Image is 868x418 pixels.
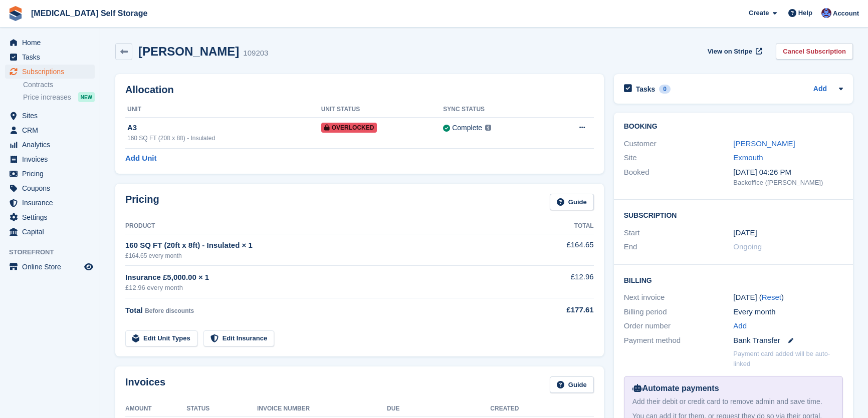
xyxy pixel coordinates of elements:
div: Start [624,227,734,239]
a: Add [733,320,747,332]
div: Every month [733,306,843,318]
img: Helen Walker [821,8,831,18]
div: £164.65 every month [125,251,521,260]
div: Payment method [624,335,734,346]
th: Product [125,218,521,234]
a: Guide [550,194,594,210]
span: CRM [22,123,82,137]
div: Next invoice [624,292,734,303]
div: Insurance £5,000.00 × 1 [125,272,521,283]
a: Exmouth [733,153,763,162]
a: Contracts [23,80,95,90]
span: Ongoing [733,242,762,251]
a: menu [5,138,95,152]
span: Online Store [22,260,82,274]
a: menu [5,109,95,123]
div: End [624,241,734,253]
th: Status [186,401,257,417]
a: menu [5,167,95,181]
div: [DATE] 04:26 PM [733,167,843,178]
a: menu [5,225,95,239]
div: Site [624,152,734,164]
a: menu [5,196,95,210]
div: £12.96 every month [125,283,521,293]
a: Edit Insurance [203,330,275,347]
div: Order number [624,320,734,332]
th: Amount [125,401,186,417]
h2: Invoices [125,376,165,393]
span: Storefront [9,247,100,257]
th: Created [490,401,593,417]
span: Price increases [23,93,71,102]
a: menu [5,123,95,137]
div: Billing period [624,306,734,318]
div: [DATE] ( ) [733,292,843,303]
th: Due [387,401,490,417]
h2: Allocation [125,84,594,96]
span: Analytics [22,138,82,152]
a: menu [5,210,95,224]
span: Create [749,8,769,18]
h2: Billing [624,275,843,285]
a: menu [5,36,95,50]
img: stora-icon-8386f47178a22dfd0bd8f6a31ec36ba5ce8667c1dd55bd0f319d3a0aa187defe.svg [8,6,23,21]
a: [MEDICAL_DATA] Self Storage [27,5,151,22]
div: 160 SQ FT (20ft x 8ft) - Insulated × 1 [125,240,521,251]
a: menu [5,152,95,166]
h2: Tasks [636,85,656,94]
th: Invoice Number [257,401,387,417]
h2: Booking [624,123,843,131]
a: menu [5,50,95,64]
span: Insurance [22,196,82,210]
a: Guide [550,376,594,393]
span: Before discounts [145,307,194,314]
span: Account [833,9,859,19]
a: Cancel Subscription [776,43,853,60]
div: 109203 [243,48,268,59]
span: Invoices [22,152,82,166]
th: Sync Status [443,102,548,118]
time: 2025-09-30 00:00:00 UTC [733,227,757,239]
div: A3 [127,122,321,134]
span: Subscriptions [22,65,82,79]
span: Home [22,36,82,50]
div: Booked [624,167,734,188]
span: Tasks [22,50,82,64]
th: Unit [125,102,321,118]
span: Overlocked [321,123,377,133]
a: Reset [762,293,781,301]
h2: Subscription [624,210,843,220]
td: £164.65 [521,234,593,265]
h2: [PERSON_NAME] [138,45,239,58]
span: Pricing [22,167,82,181]
div: Customer [624,138,734,150]
a: Add Unit [125,153,156,164]
span: Settings [22,210,82,224]
div: £177.61 [521,304,593,316]
div: Add their debit or credit card to remove admin and save time. [632,396,834,407]
div: NEW [78,92,95,102]
p: Payment card added will be auto-linked [733,349,843,368]
div: Complete [452,123,482,133]
a: [PERSON_NAME] [733,139,795,148]
span: Total [125,306,143,314]
span: Capital [22,225,82,239]
a: menu [5,65,95,79]
th: Unit Status [321,102,444,118]
th: Total [521,218,593,234]
div: 0 [659,85,671,94]
a: Preview store [83,261,95,273]
span: View on Stripe [708,47,752,57]
div: Bank Transfer [733,335,843,346]
a: Edit Unit Types [125,330,197,347]
span: Coupons [22,181,82,195]
span: Sites [22,109,82,123]
h2: Pricing [125,194,159,210]
td: £12.96 [521,266,593,298]
a: Add [813,84,827,95]
img: icon-info-grey-7440780725fd019a000dd9b08b2336e03edf1995a4989e88bcd33f0948082b44.svg [485,125,491,131]
a: View on Stripe [704,43,764,60]
span: Help [798,8,812,18]
a: menu [5,260,95,274]
div: Automate payments [632,382,834,394]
